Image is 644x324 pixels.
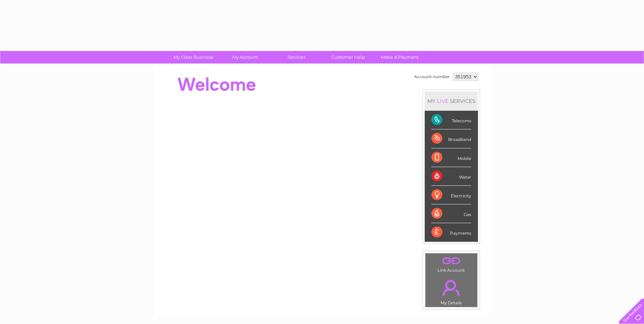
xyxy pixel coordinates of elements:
div: Electricity [431,186,471,204]
td: Account number [412,71,451,83]
div: MY SERVICES [425,91,478,111]
div: Telecoms [431,111,471,129]
div: Broadband [431,129,471,148]
a: . [427,276,476,300]
td: Link Account [425,253,478,274]
a: Customer Help [320,51,376,64]
a: Services [269,51,325,64]
div: Gas [431,204,471,223]
a: Make A Payment [372,51,428,64]
a: . [427,255,476,267]
div: LIVE [436,98,450,104]
a: My Clear Business [165,51,221,64]
div: Payments [431,223,471,241]
a: My Account [217,51,273,64]
div: Water [431,167,471,186]
td: My Details [425,274,478,307]
div: Mobile [431,148,471,167]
